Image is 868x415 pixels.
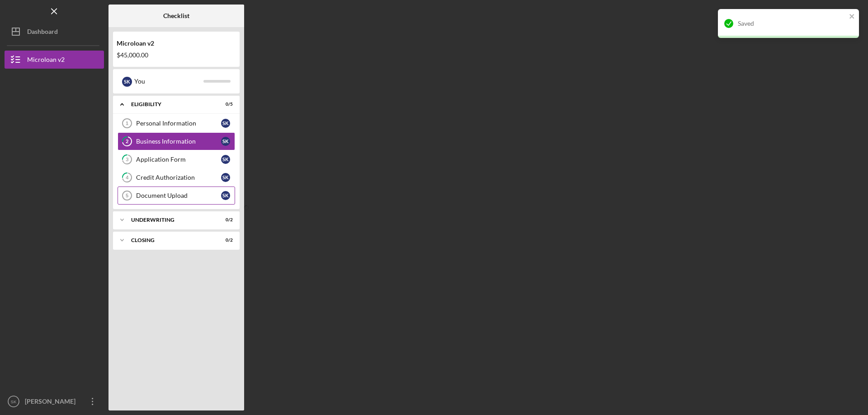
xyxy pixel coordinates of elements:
[5,51,104,69] button: Microloan v2
[131,102,210,107] div: Eligibility
[738,20,846,27] div: Saved
[221,173,230,182] div: S K
[122,77,132,87] div: S K
[136,138,221,145] div: Business Information
[27,23,58,43] div: Dashboard
[849,13,855,21] button: close
[5,23,104,41] button: Dashboard
[126,175,129,181] tspan: 4
[126,139,128,145] tspan: 2
[5,392,104,410] button: SK[PERSON_NAME]
[217,102,233,107] div: 0 / 5
[136,174,221,181] div: Credit Authorization
[27,51,65,71] div: Microloan v2
[136,120,221,127] div: Personal Information
[131,217,210,223] div: Underwriting
[163,12,189,19] b: Checklist
[117,51,236,59] div: $45,000.00
[131,238,210,243] div: Closing
[217,238,233,243] div: 0 / 2
[221,137,230,146] div: S K
[118,150,235,168] a: 3Application FormSK
[136,192,221,199] div: Document Upload
[126,193,128,198] tspan: 5
[134,74,203,89] div: You
[221,155,230,164] div: S K
[11,399,17,404] text: SK
[118,168,235,187] a: 4Credit AuthorizationSK
[117,40,236,47] div: Microloan v2
[217,217,233,223] div: 0 / 2
[221,191,230,200] div: S K
[118,114,235,132] a: 1Personal InformationSK
[221,119,230,128] div: S K
[136,156,221,163] div: Application Form
[126,157,128,163] tspan: 3
[118,187,235,205] a: 5Document UploadSK
[126,121,128,126] tspan: 1
[118,132,235,150] a: 2Business InformationSK
[23,392,81,413] div: [PERSON_NAME]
